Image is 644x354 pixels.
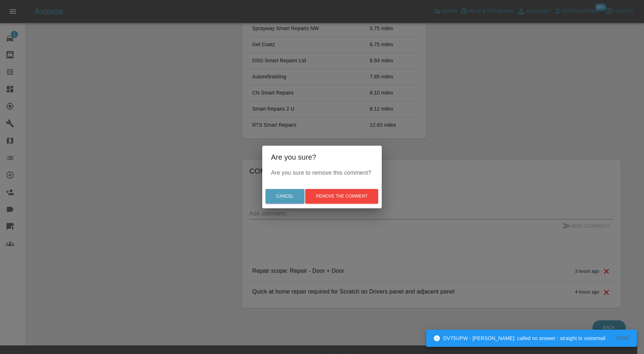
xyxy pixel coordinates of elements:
[271,169,373,177] p: Are you sure to remove this comment?
[433,332,605,345] div: DV75UPW - [PERSON_NAME]: called no answer : straight to voicemail
[305,189,378,204] button: Remove the comment
[262,146,381,169] h2: Are you sure?
[611,333,634,344] button: View
[265,189,304,204] button: Cancel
